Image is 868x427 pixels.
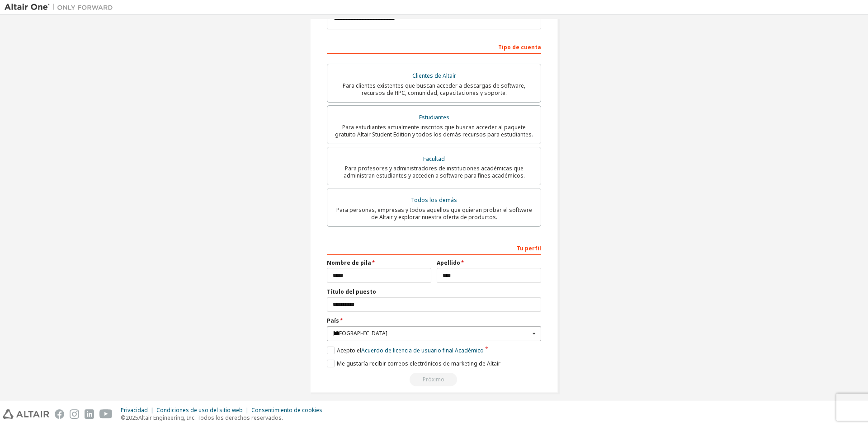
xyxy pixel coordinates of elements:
font: Todos los demás [411,196,457,204]
font: Para personas, empresas y todos aquellos que quieran probar el software de Altair y explorar nues... [336,206,532,221]
font: [GEOGRAPHIC_DATA] [333,329,387,337]
img: instagram.svg [70,409,79,419]
font: Para profesores y administradores de instituciones académicas que administran estudiantes y acced... [344,164,525,179]
img: linkedin.svg [85,409,94,419]
font: Facultad [423,155,445,163]
font: Para estudiantes actualmente inscritos que buscan acceder al paquete gratuito Altair Student Edit... [335,123,533,138]
font: Condiciones de uso del sitio web [156,406,243,414]
font: Consentimiento de cookies [251,406,322,414]
font: Tu perfil [517,244,541,252]
img: altair_logo.svg [3,409,49,419]
font: Apellido [437,259,460,267]
font: Acuerdo de licencia de usuario final [361,347,453,354]
font: Título del puesto [327,288,376,296]
font: Acepto el [337,347,361,354]
font: © [121,414,126,422]
font: País [327,317,339,324]
font: Académico [455,347,484,354]
div: Read and acccept EULA to continue [327,373,541,386]
font: Para clientes existentes que buscan acceder a descargas de software, recursos de HPC, comunidad, ... [343,82,525,97]
img: facebook.svg [55,409,64,419]
img: youtube.svg [99,409,113,419]
img: Altair Uno [5,3,118,12]
font: Me gustaría recibir correos electrónicos de marketing de Altair [337,360,500,367]
font: Clientes de Altair [412,72,456,80]
font: Privacidad [121,406,148,414]
font: 2025 [126,414,138,422]
font: Estudiantes [419,113,449,121]
font: Altair Engineering, Inc. Todos los derechos reservados. [138,414,283,422]
font: Nombre de pila [327,259,371,267]
font: Tipo de cuenta [498,43,541,51]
